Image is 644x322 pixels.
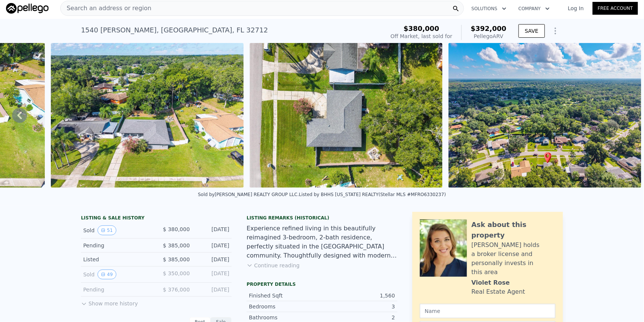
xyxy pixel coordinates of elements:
div: Pellego ARV [471,32,507,40]
button: Continue reading [247,262,300,269]
div: Sold by [PERSON_NAME] REALTY GROUP LLC . [198,192,299,197]
div: [PERSON_NAME] holds a broker license and personally invests in this area [472,241,555,277]
div: Pending [83,242,150,249]
a: Free Account [593,2,638,15]
span: $ 376,000 [163,287,190,293]
span: $392,000 [471,25,507,32]
div: LISTING & SALE HISTORY [81,215,232,222]
span: $ 385,000 [163,242,190,248]
button: SAVE [519,24,545,38]
div: [DATE] [196,286,229,293]
input: Name [420,304,555,318]
img: Pellego [6,3,49,14]
div: Violet Rose [472,278,510,287]
div: Sold [83,270,150,279]
span: $380,000 [404,25,440,32]
img: Sale: 167257283 Parcel: 48621367 [449,43,641,188]
div: Off Market, last sold for [391,32,452,40]
div: Experience refined living in this beautifully reimagined 3-bedroom, 2-bath residence, perfectly s... [247,224,397,260]
div: [DATE] [196,242,229,249]
div: Listed by BHHS [US_STATE] REALTY (Stellar MLS #MFRO6330237) [299,192,446,197]
div: Listed [83,256,150,263]
div: Listing Remarks (Historical) [247,215,397,221]
span: $ 380,000 [163,226,190,232]
div: 1540 [PERSON_NAME] , [GEOGRAPHIC_DATA] , FL 32712 [81,25,268,35]
button: Solutions [465,2,513,15]
div: Bathrooms [249,314,322,321]
div: 3 [322,303,395,310]
button: Show Options [548,23,563,38]
div: [DATE] [196,256,229,263]
button: View historical data [98,270,116,279]
div: Finished Sqft [249,292,322,299]
img: Sale: 167257283 Parcel: 48621367 [250,43,443,188]
a: Log In [559,5,593,12]
div: Bedrooms [249,303,322,310]
div: Real Estate Agent [472,287,525,296]
div: 2 [322,314,395,321]
div: Property details [247,281,397,287]
span: Search an address or region [61,4,151,13]
button: Show more history [81,297,138,307]
div: [DATE] [196,225,229,235]
div: [DATE] [196,270,229,279]
img: Sale: 167257283 Parcel: 48621367 [51,43,244,188]
span: $ 350,000 [163,270,190,276]
span: $ 385,000 [163,256,190,262]
div: Sold [83,225,150,235]
button: View historical data [98,225,116,235]
button: Company [513,2,556,15]
div: 1,560 [322,292,395,299]
div: Ask about this property [472,219,555,241]
div: Pending [83,286,150,293]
